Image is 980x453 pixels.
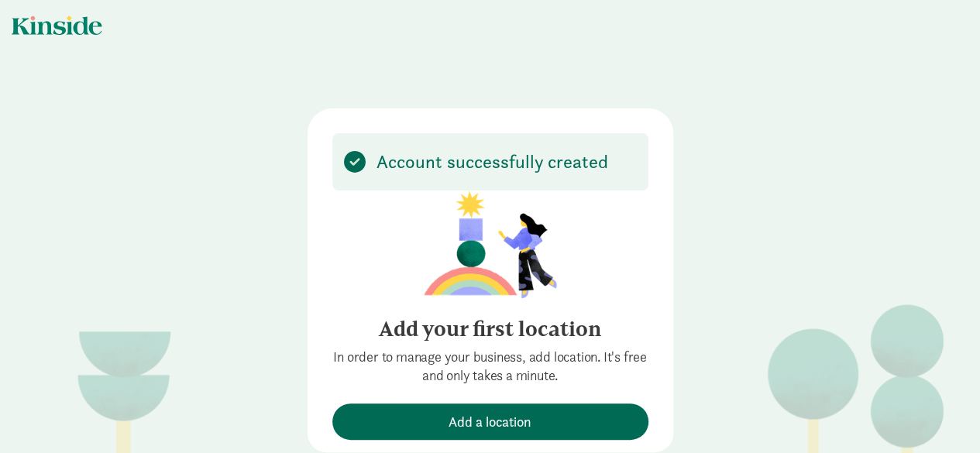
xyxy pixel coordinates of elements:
[377,153,608,171] p: Account successfully created
[424,190,557,298] img: illustration-girl.png
[332,403,648,440] button: Add a location
[903,379,980,453] iframe: Chat Widget
[332,317,648,341] h4: Add your first location
[332,348,648,385] p: In order to manage your business, add location. It's free and only takes a minute.
[449,411,531,432] span: Add a location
